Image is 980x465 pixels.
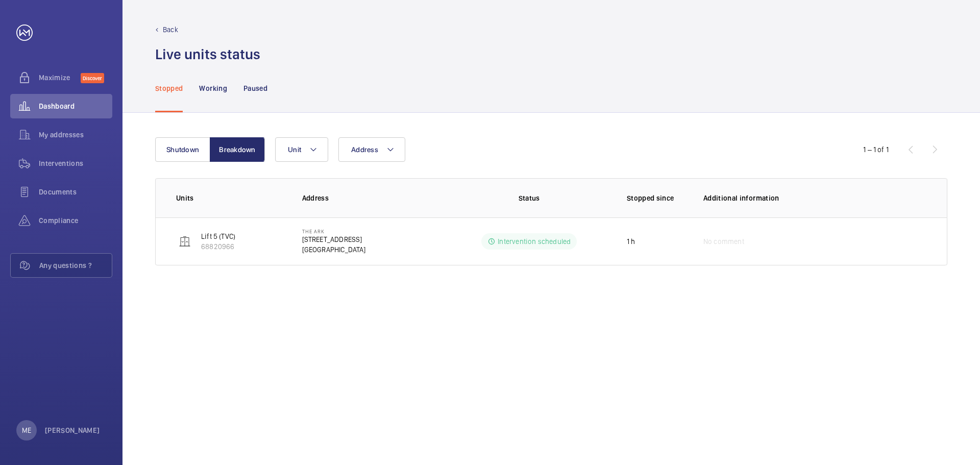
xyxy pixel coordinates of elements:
[243,83,267,93] p: Paused
[302,234,366,244] p: [STREET_ADDRESS]
[176,193,286,203] p: Units
[39,130,112,140] span: My addresses
[39,101,112,111] span: Dashboard
[498,236,571,247] p: Intervention scheduled
[39,260,112,271] span: Any questions ?
[39,158,112,168] span: Interventions
[201,231,235,241] p: Lift 5 (TVC)
[288,145,301,154] span: Unit
[703,193,926,203] p: Additional information
[199,83,227,93] p: Working
[201,241,235,252] p: 68820966
[81,73,104,83] span: Discover
[455,193,603,203] p: Status
[163,25,178,35] p: Back
[39,72,81,83] span: Maximize
[45,425,100,435] p: [PERSON_NAME]
[351,145,378,154] span: Address
[863,144,889,155] div: 1 – 1 of 1
[179,235,191,248] img: elevator.svg
[39,215,112,226] span: Compliance
[22,425,31,435] p: ME
[338,137,405,162] button: Address
[210,137,265,162] button: Breakdown
[302,244,366,255] p: [GEOGRAPHIC_DATA]
[302,228,366,234] p: The Ark
[39,187,112,197] span: Documents
[155,137,210,162] button: Shutdown
[627,193,687,203] p: Stopped since
[703,236,744,247] span: No comment
[302,193,448,203] p: Address
[155,83,183,93] p: Stopped
[155,45,260,64] h1: Live units status
[627,236,635,247] p: 1 h
[275,137,328,162] button: Unit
